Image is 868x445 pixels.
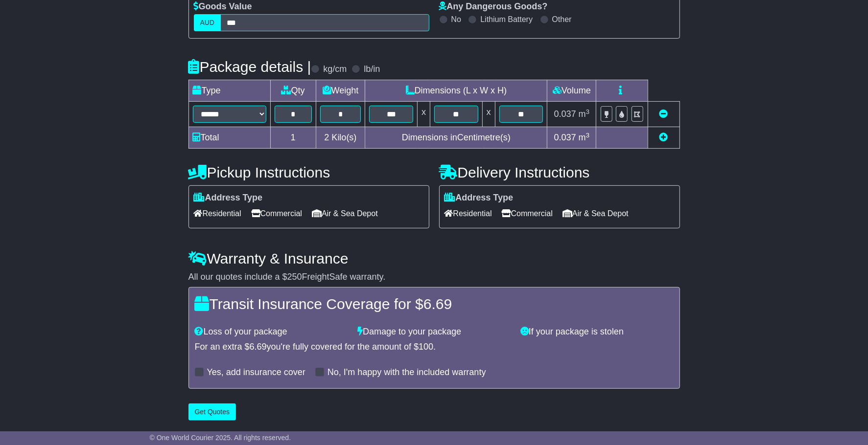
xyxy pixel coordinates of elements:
h4: Delivery Instructions [439,164,680,180]
td: Type [188,80,270,102]
td: Qty [270,80,316,102]
div: All our quotes include a $ FreightSafe warranty. [188,272,680,283]
span: 2 [324,133,329,142]
span: Air & Sea Depot [312,206,378,221]
td: Kilo(s) [316,127,365,149]
span: Commercial [502,206,553,221]
label: Any Dangerous Goods? [439,1,548,12]
sup: 3 [586,132,590,139]
span: 0.037 [554,109,576,119]
td: Weight [316,80,365,102]
span: 250 [287,272,302,282]
label: Lithium Battery [480,15,533,24]
td: Dimensions (L x W x H) [365,80,547,102]
label: No [451,15,461,24]
h4: Transit Insurance Coverage for $ [195,296,674,312]
sup: 3 [586,108,590,115]
span: Residential [445,206,492,221]
h4: Pickup Instructions [188,164,429,180]
span: 6.69 [250,342,267,352]
h4: Warranty & Insurance [188,250,680,267]
label: No, I'm happy with the included warranty [328,367,486,378]
span: Commercial [251,206,302,221]
a: Remove this item [659,109,668,119]
span: Air & Sea Depot [563,206,629,221]
div: Damage to your package [352,327,516,337]
label: Address Type [194,193,263,203]
span: 0.037 [554,133,576,142]
label: lb/in [364,64,380,75]
span: © One World Courier 2025. All rights reserved. [150,434,291,442]
span: 6.69 [423,296,452,312]
label: Yes, add insurance cover [207,367,305,378]
label: Other [552,15,572,24]
label: Address Type [445,193,514,203]
div: For an extra $ you're fully covered for the amount of $ . [195,342,674,353]
td: x [418,102,430,127]
span: Residential [194,206,241,221]
button: Get Quotes [188,403,236,421]
a: Add new item [659,133,668,142]
td: Dimensions in Centimetre(s) [365,127,547,149]
td: Volume [547,80,596,102]
div: Loss of your package [190,327,353,337]
span: m [579,109,590,119]
div: If your package is stolen [516,327,679,337]
label: Goods Value [194,1,252,12]
td: 1 [270,127,316,149]
span: m [579,133,590,142]
td: x [482,102,495,127]
label: kg/cm [323,64,347,75]
h4: Package details | [188,59,311,75]
label: AUD [194,14,221,31]
td: Total [188,127,270,149]
span: 100 [419,342,433,352]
